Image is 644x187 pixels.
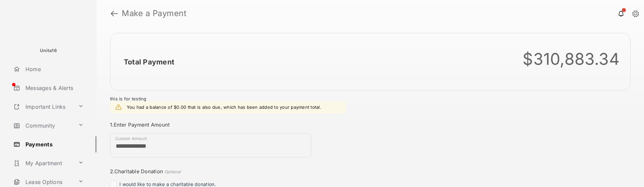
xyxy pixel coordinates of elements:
strong: Make a Payment [122,9,186,17]
a: Community [11,118,75,134]
em: Optional [164,169,181,174]
h3: 2. Charitable Donation [110,168,346,175]
a: Important Links [11,99,75,115]
div: $310,883.34 [523,49,620,69]
span: I would like to make a charitable donation. [119,181,216,187]
p: Unita16 [40,47,57,54]
em: You had a balance of $0.00 that is also due, which has been added to your payment total. [127,104,321,111]
a: Messages & Alerts [11,80,97,96]
a: Payments [11,136,97,152]
a: Home [11,61,97,77]
a: My Apartment [11,155,75,171]
h2: Total Payment [124,58,174,66]
h3: 1. Enter Payment Amount [110,122,346,128]
div: this is for testing [110,96,631,101]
